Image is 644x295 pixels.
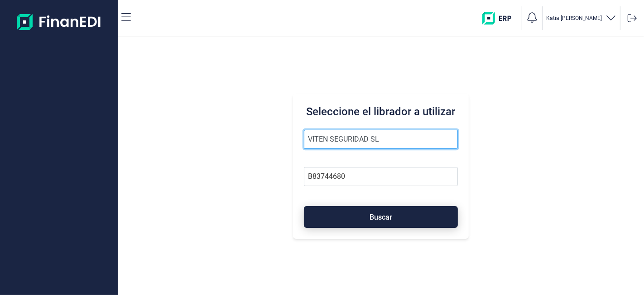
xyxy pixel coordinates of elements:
[17,7,101,36] img: Logo de aplicación
[304,206,457,228] button: Buscar
[546,15,602,22] p: Katia [PERSON_NAME]
[546,12,616,25] button: Katia [PERSON_NAME]
[482,12,518,25] img: erp
[304,167,457,186] input: Busque por NIF
[304,130,457,149] input: Seleccione la razón social
[370,214,392,221] span: Buscar
[304,104,457,119] h3: Seleccione el librador a utilizar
